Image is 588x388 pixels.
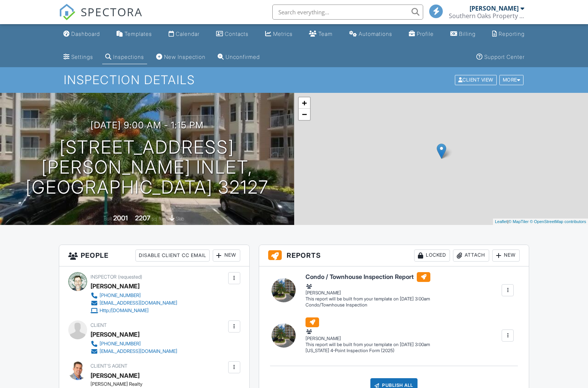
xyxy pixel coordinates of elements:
a: New Inspection [153,50,209,64]
div: Settings [71,54,93,60]
div: Locked [414,249,450,262]
a: [PHONE_NUMBER] [91,292,177,299]
a: Automations (Basic) [346,27,395,41]
div: More [499,75,524,85]
a: [PHONE_NUMBER] [91,340,177,348]
div: Metrics [273,31,293,37]
div: New [492,249,520,262]
div: [PERSON_NAME] [306,328,430,342]
a: Zoom in [299,97,310,109]
a: Settings [60,50,96,64]
div: Inspections [113,54,144,60]
a: Support Center [473,50,528,64]
div: Calendar [176,31,200,37]
a: Metrics [262,27,296,41]
div: This report will be built from your template on [DATE] 3:00am [306,296,430,302]
div: Automations [359,31,392,37]
a: Company Profile [406,27,437,41]
div: Billing [459,31,476,37]
div: [PERSON_NAME] [306,282,430,296]
a: Dashboard [60,27,103,41]
a: Billing [447,27,479,41]
div: 2001 [113,214,128,222]
a: Zoom out [299,109,310,120]
h3: People [59,245,249,266]
div: [PERSON_NAME] [470,5,519,12]
span: (requested) [118,274,142,280]
a: Unconfirmed [215,50,263,64]
div: This report will be built from your template on [DATE] 3:00am [306,342,430,348]
div: | [493,219,588,225]
div: [US_STATE] 4-Point Inspection Form (2025) [306,348,430,354]
a: Leaflet [495,219,507,224]
a: Reporting [489,27,528,41]
h1: [STREET_ADDRESS] [PERSON_NAME] Inlet, [GEOGRAPHIC_DATA] 32127 [12,137,282,197]
span: Client [91,322,107,328]
a: Team [306,27,336,41]
div: 2207 [135,214,150,222]
input: Search everything... [272,5,423,20]
div: Attach [453,249,489,262]
div: Reporting [499,31,525,37]
a: Http:/[DOMAIN_NAME] [91,307,177,314]
span: Built [104,216,112,222]
div: [PERSON_NAME] [91,329,140,340]
div: [PHONE_NUMBER] [100,293,141,299]
div: [PERSON_NAME] [91,280,140,292]
a: Calendar [166,27,203,41]
div: Support Center [484,54,525,60]
a: Contacts [213,27,252,41]
a: [PERSON_NAME] [91,370,140,381]
div: Disable Client CC Email [135,249,210,262]
span: Client's Agent [91,363,127,369]
div: Team [318,31,333,37]
div: Contacts [225,31,249,37]
a: Client View [454,77,499,82]
div: Profile [417,31,434,37]
h1: Inspection Details [64,73,525,86]
div: [PHONE_NUMBER] [100,341,141,347]
span: SPECTORA [81,4,143,20]
div: Dashboard [71,31,100,37]
h3: [DATE] 9:00 am - 1:15 pm [91,120,204,130]
a: Templates [114,27,155,41]
img: The Best Home Inspection Software - Spectora [59,4,75,20]
h6: Condo / Townhouse Inspection Report [306,272,430,282]
a: [EMAIL_ADDRESS][DOMAIN_NAME] [91,299,177,307]
span: sq. ft. [152,216,162,222]
span: slab [176,216,184,222]
div: Condo/Townhouse Inspection [306,302,430,308]
a: © OpenStreetMap contributors [530,219,586,224]
a: [EMAIL_ADDRESS][DOMAIN_NAME] [91,348,177,355]
span: Inspector [91,274,117,280]
a: © MapTiler [508,219,529,224]
div: Http:/[DOMAIN_NAME] [100,308,149,314]
div: New [213,249,240,262]
div: New Inspection [164,54,206,60]
a: Inspections [102,50,147,64]
div: Templates [124,31,152,37]
div: [EMAIL_ADDRESS][DOMAIN_NAME] [100,300,177,306]
div: [PERSON_NAME] Realty [91,381,221,387]
div: Client View [455,75,497,85]
div: Unconfirmed [226,54,260,60]
div: Southern Oaks Property Inspectors [449,12,524,20]
a: SPECTORA [59,10,143,26]
div: [EMAIL_ADDRESS][DOMAIN_NAME] [100,348,177,354]
h3: Reports [259,245,529,266]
